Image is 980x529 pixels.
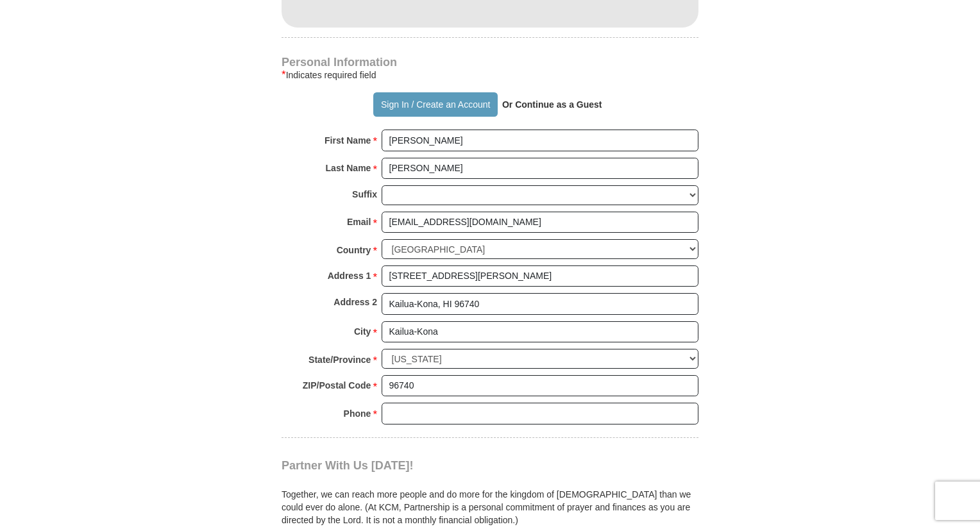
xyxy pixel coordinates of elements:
[282,57,698,67] h4: Personal Information
[352,185,377,203] strong: Suffix
[373,92,497,117] button: Sign In / Create an Account
[337,241,371,259] strong: Country
[334,293,377,311] strong: Address 2
[328,267,371,285] strong: Address 1
[282,488,698,526] p: Together, we can reach more people and do more for the kingdom of [DEMOGRAPHIC_DATA] than we coul...
[502,99,602,110] strong: Or Continue as a Guest
[303,376,371,394] strong: ZIP/Postal Code
[282,67,698,83] div: Indicates required field
[325,131,371,149] strong: First Name
[347,213,371,231] strong: Email
[326,159,371,177] strong: Last Name
[354,323,371,340] strong: City
[344,405,371,423] strong: Phone
[308,351,371,369] strong: State/Province
[282,459,414,472] span: Partner With Us [DATE]!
